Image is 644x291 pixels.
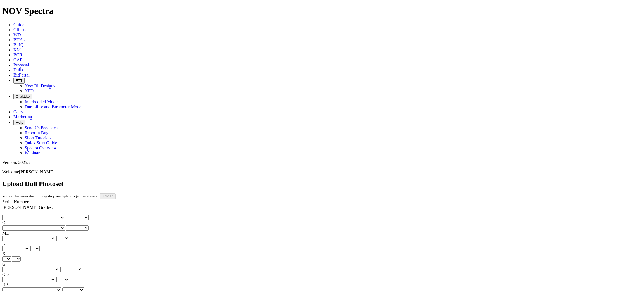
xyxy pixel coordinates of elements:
[25,145,57,150] a: Spectra Overview
[13,53,22,57] a: BCR
[2,205,642,210] div: [PERSON_NAME] Grades:
[13,63,29,67] a: Proposal
[25,125,58,130] a: Send Us Feedback
[25,89,34,93] a: NPD
[2,220,6,225] label: O
[16,120,23,125] span: Help
[16,78,22,83] span: FTT
[2,170,642,175] p: Welcome
[13,115,32,119] a: Marketing
[13,47,21,52] a: KM
[2,6,642,16] h1: NOV Spectra
[2,241,5,246] label: L
[13,42,23,47] a: BitIQ
[13,27,26,32] a: Offsets
[13,22,24,27] a: Guide
[16,94,30,99] span: OrbitLite
[13,94,32,99] button: OrbitLite
[25,84,55,88] a: New Bit Designs
[2,194,98,198] small: You can browse/select or drag/drop multiple image files at once.
[13,120,25,125] button: Help
[13,58,23,62] a: OAR
[2,282,8,287] label: RP
[2,210,4,215] label: I
[25,151,40,155] a: Webinar
[25,135,51,140] a: Short Tutorials
[2,199,29,204] label: Serial Number
[13,37,25,42] a: BHAs
[13,78,25,84] button: FTT
[25,130,48,135] a: Report a Bug
[25,140,57,145] a: Quick Start Guide
[2,251,6,256] label: X
[2,262,6,266] label: G
[2,272,9,277] label: OD
[19,170,55,174] span: [PERSON_NAME]
[25,99,59,104] a: Interbedded Model
[13,109,23,114] a: Calcs
[2,231,10,235] label: MD
[13,73,30,77] a: BitPortal
[13,68,23,72] a: Dulls
[2,180,642,188] h2: Upload Dull Photoset
[100,193,116,199] input: Upload
[25,104,83,109] a: Durability and Parameter Model
[13,32,21,37] a: WD
[2,160,642,165] div: Version: 2025.2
